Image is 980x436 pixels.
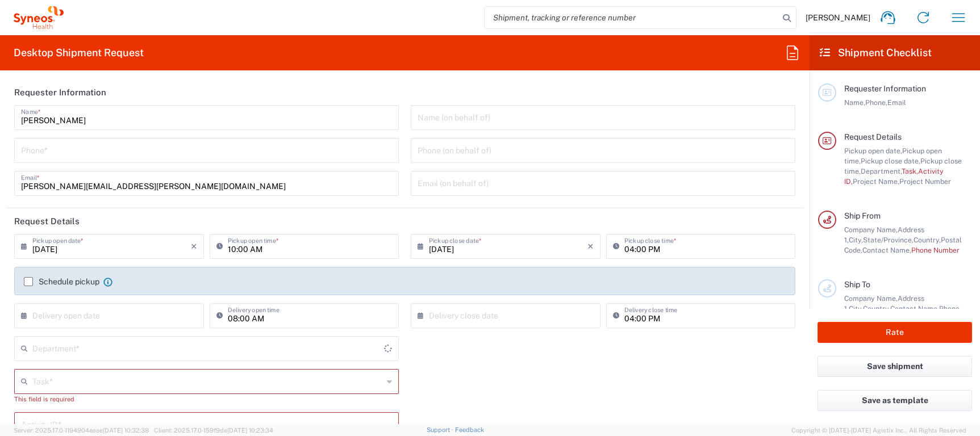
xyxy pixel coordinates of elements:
[844,98,865,107] span: Name,
[485,7,779,28] input: Shipment, tracking or reference number
[14,216,80,227] h2: Request Details
[14,427,149,434] span: Server: 2025.17.0-1194904eeae
[890,304,939,313] span: Contact Name,
[844,211,881,220] span: Ship From
[103,427,149,434] span: [DATE] 10:32:38
[227,427,273,434] span: [DATE] 10:23:34
[863,304,890,313] span: Country,
[587,237,594,255] i: ×
[911,246,960,254] span: Phone Number
[14,87,106,98] h2: Requester Information
[899,177,951,186] span: Project Number
[14,394,399,404] div: This field is required
[849,304,863,313] span: City,
[818,356,972,377] button: Save shipment
[427,426,455,433] a: Support
[844,132,902,141] span: Request Details
[844,225,898,234] span: Company Name,
[844,280,870,289] span: Ship To
[455,426,484,433] a: Feedback
[806,12,870,23] span: [PERSON_NAME]
[853,177,899,186] span: Project Name,
[844,84,926,93] span: Requester Information
[862,246,911,254] span: Contact Name,
[818,322,972,343] button: Rate
[865,98,887,107] span: Phone,
[191,237,197,255] i: ×
[14,46,144,60] h2: Desktop Shipment Request
[863,236,914,244] span: State/Province,
[861,157,920,165] span: Pickup close date,
[154,427,273,434] span: Client: 2025.17.0-159f9de
[818,390,972,411] button: Save as template
[902,167,918,175] span: Task,
[844,294,898,303] span: Company Name,
[791,425,966,435] span: Copyright © [DATE]-[DATE] Agistix Inc., All Rights Reserved
[24,277,99,286] label: Schedule pickup
[844,146,902,155] span: Pickup open date,
[887,98,906,107] span: Email
[861,167,902,175] span: Department,
[820,46,932,60] h2: Shipment Checklist
[914,236,941,244] span: Country,
[849,236,863,244] span: City,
